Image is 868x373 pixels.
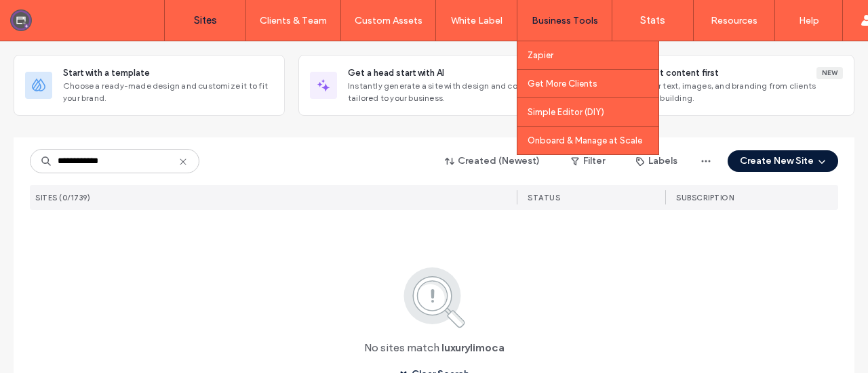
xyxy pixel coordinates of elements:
label: Resources [711,15,757,26]
a: Zapier [528,41,658,69]
button: Create New Site [728,150,838,172]
span: No sites match [364,341,439,355]
button: Created (Newest) [433,150,552,172]
label: Help [799,15,819,26]
div: New [816,67,843,79]
a: Simple Editor (DIY) [528,98,658,126]
div: Get a head start with AIInstantly generate a site with design and content tailored to your business. [298,55,570,116]
span: STATUS [528,193,560,202]
span: Instantly generate a site with design and content tailored to your business. [348,80,558,104]
span: SITES (0/1739) [35,193,90,202]
label: Sites [194,14,217,26]
span: Gather text, images, and branding from clients before building. [633,80,843,104]
img: search.svg [385,265,484,330]
span: Help [31,9,58,22]
span: Collect content first [633,66,719,80]
span: luxurylimoca [441,341,505,355]
label: Custom Assets [355,15,422,26]
label: Onboard & Manage at Scale [528,135,642,146]
button: Labels [624,150,690,172]
label: Business Tools [532,15,598,26]
label: White Label [451,15,502,26]
a: Onboard & Manage at Scale [528,127,658,154]
button: Filter [557,150,618,172]
span: Get a head start with AI [348,66,444,80]
a: Get More Clients [528,70,658,97]
label: Zapier [528,50,553,60]
div: Start with a templateChoose a ready-made design and customize it to fit your brand. [14,55,285,116]
label: Clients & Team [260,15,327,26]
span: Start with a template [63,66,150,80]
span: SUBSCRIPTION [676,193,734,202]
label: Get More Clients [528,79,597,89]
label: Simple Editor (DIY) [528,107,604,117]
span: Choose a ready-made design and customize it to fit your brand. [63,80,273,104]
label: Stats [640,14,665,26]
div: Collect content firstNewGather text, images, and branding from clients before building. [583,55,854,116]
